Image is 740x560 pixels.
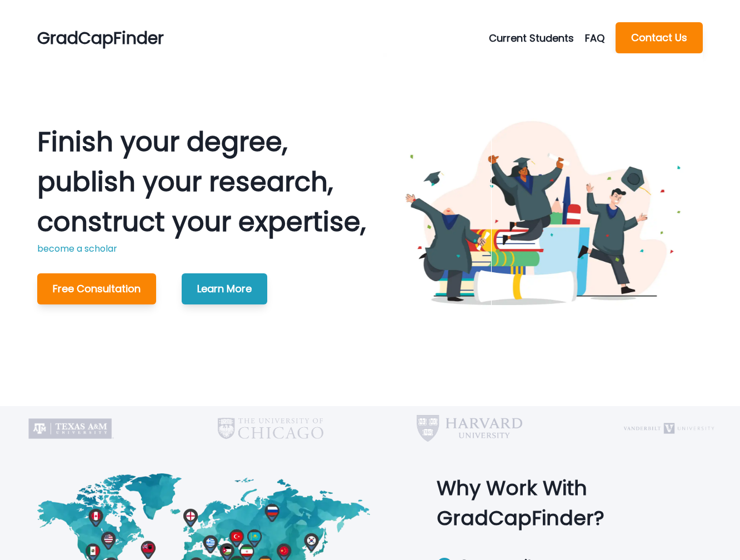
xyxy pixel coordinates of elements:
[37,242,366,256] p: become a scholar
[37,273,156,304] button: Free Consultation
[585,31,616,46] a: FAQ
[218,406,323,451] img: University of Chicago
[417,406,522,451] img: Harvard University
[37,26,164,51] p: GradCapFinder
[37,122,366,242] p: Finish your degree, publish your research, construct your expertise,
[18,406,124,451] img: Texas A&M University
[182,273,267,304] button: Learn More
[489,31,585,46] button: Current Students
[616,406,722,451] img: Vanderbilt University
[616,22,703,53] button: Contact Us
[383,53,703,373] img: Graduating Students
[437,473,703,533] p: Why Work With GradCapFinder?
